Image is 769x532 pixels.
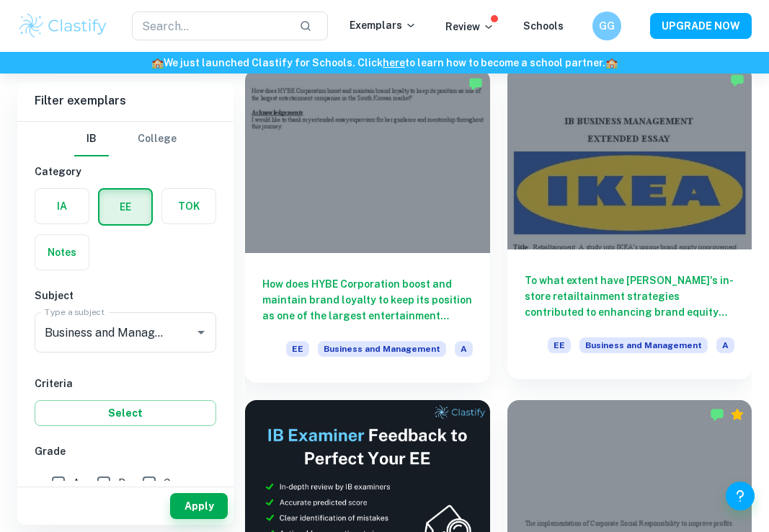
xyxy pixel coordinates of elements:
[318,341,446,357] span: Business and Management
[525,272,735,320] h6: To what extent have [PERSON_NAME]'s in-store retailtainment strategies contributed to enhancing b...
[730,73,744,87] img: Marked
[132,12,288,40] input: Search...
[164,475,171,491] span: C
[35,376,216,391] h6: Criteria
[468,76,483,91] img: Marked
[579,337,708,353] span: Business and Management
[35,164,216,179] h6: Category
[599,18,615,34] h6: GG
[716,337,734,353] span: A
[17,12,109,40] img: Clastify logo
[99,190,151,224] button: EE
[17,81,234,121] h6: Filter exemplars
[35,443,216,459] h6: Grade
[605,57,618,68] span: 🏫
[74,122,109,156] button: IB
[3,55,766,71] h6: We just launched Clastify for Schools. Click to learn how to become a school partner.
[523,20,564,32] a: Schools
[726,482,755,510] button: Help and Feedback
[245,69,490,383] a: How does HYBE Corporation boost and maintain brand loyalty to keep its position as one of the lar...
[170,493,228,519] button: Apply
[350,17,417,33] p: Exemplars
[592,12,621,40] button: GG
[35,400,216,426] button: Select
[45,306,105,318] label: Type a subject
[162,189,215,223] button: TOK
[191,322,211,342] button: Open
[74,122,177,156] div: Filter type choice
[35,288,216,303] h6: Subject
[138,122,177,156] button: College
[118,475,125,491] span: B
[507,69,752,383] a: To what extent have [PERSON_NAME]'s in-store retailtainment strategies contributed to enhancing b...
[710,407,724,422] img: Marked
[73,475,80,491] span: A
[455,341,473,357] span: A
[548,337,571,353] span: EE
[35,189,89,223] button: IA
[650,13,752,39] button: UPGRADE NOW
[383,57,405,68] a: here
[286,341,309,357] span: EE
[730,407,744,422] div: Premium
[151,57,164,68] span: 🏫
[445,19,494,35] p: Review
[35,235,89,270] button: Notes
[262,276,473,324] h6: How does HYBE Corporation boost and maintain brand loyalty to keep its position as one of the lar...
